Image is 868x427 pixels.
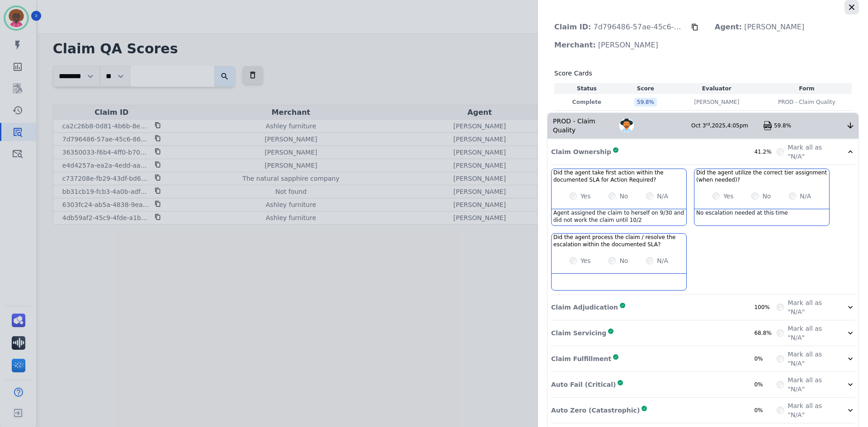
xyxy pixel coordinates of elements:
img: qa-pdf.svg [763,121,772,130]
img: Avatar [619,118,634,133]
p: [PERSON_NAME] [547,36,665,54]
h3: Score Cards [554,69,852,78]
label: Mark all as "N/A" [788,324,835,342]
th: Status [554,83,619,94]
div: Oct 3 , 2025 , [691,122,763,129]
div: 68.8% [754,329,777,337]
div: 0% [754,381,777,388]
div: No escalation needed at this time [694,209,829,225]
label: No [619,256,628,265]
p: Claim Ownership [551,147,611,156]
label: N/A [800,192,811,201]
strong: Merchant: [554,41,596,49]
label: Mark all as "N/A" [788,375,835,394]
label: Yes [580,192,591,201]
div: 41.2% [754,148,777,155]
div: 0% [754,355,777,362]
p: Claim Fulfillment [551,354,611,363]
label: Mark all as "N/A" [788,350,835,368]
sup: rd [706,122,710,127]
h3: Did the agent take first action within the documented SLA for Action Required? [553,169,684,183]
label: N/A [657,192,668,201]
span: PROD - Claim Quality [778,99,835,106]
div: 59.8 % [634,98,657,107]
strong: Agent: [715,23,742,31]
label: Yes [723,192,734,201]
th: Evaluator [672,83,762,94]
div: 59.8% [774,122,846,129]
label: Mark all as "N/A" [788,401,835,419]
p: [PERSON_NAME] [708,18,811,36]
p: Claim Servicing [551,328,606,338]
label: Mark all as "N/A" [788,143,835,161]
strong: Claim ID: [554,23,591,31]
div: Agent assigned the claim to herself on 9/30 and did not work the claim until 10/2 [552,209,686,225]
p: Auto Fail (Critical) [551,380,616,389]
div: 100% [754,304,777,311]
p: Claim Adjudication [551,303,618,312]
p: Complete [556,99,618,106]
label: Yes [580,256,591,265]
th: Score [619,83,672,94]
p: [PERSON_NAME] [694,99,739,106]
label: No [762,192,771,201]
th: Form [762,83,852,94]
div: PROD - Claim Quality [547,113,619,138]
span: 4:05pm [727,122,748,129]
h3: Did the agent utilize the correct tier assignment (when needed)? [696,169,827,183]
div: 0% [754,407,777,414]
p: Auto Zero (Catastrophic) [551,406,640,415]
label: Mark all as "N/A" [788,298,835,316]
label: N/A [657,256,668,265]
h3: Did the agent process the claim / resolve the escalation within the documented SLA? [553,234,684,248]
label: No [619,192,628,201]
p: 7d796486-57ae-45c6-8697-744bab4600a1 [547,18,691,36]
